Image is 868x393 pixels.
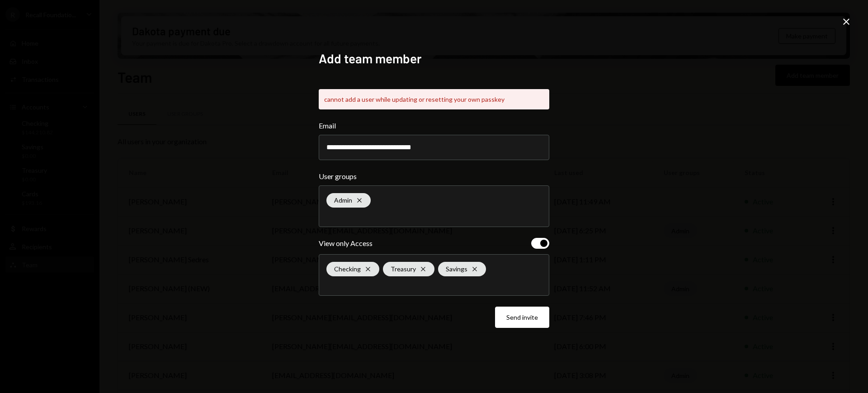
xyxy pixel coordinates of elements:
[326,193,371,208] div: Admin
[319,120,549,131] label: Email
[319,171,549,182] label: User groups
[319,238,373,249] div: View only Access
[438,262,486,276] div: Savings
[319,89,549,109] div: cannot add a user while updating or resetting your own passkey
[326,262,379,276] div: Checking
[383,262,434,276] div: Treasury
[495,307,549,328] button: Send invite
[319,50,549,67] h2: Add team member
